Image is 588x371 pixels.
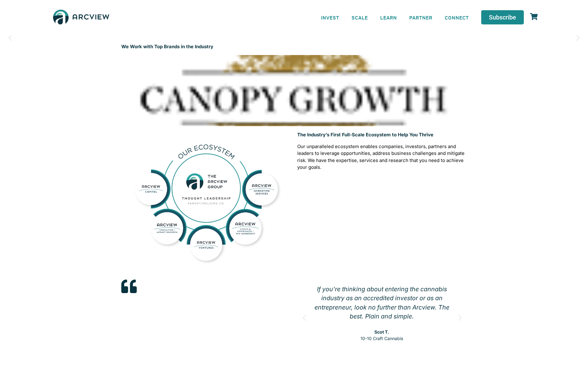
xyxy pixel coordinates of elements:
div: Canopy Growth 125x75 [121,55,467,126]
span: Scot T. [361,329,403,335]
span: Subscribe [489,14,516,20]
div: If you’re thinking about entering the cannabis industry as an accredited investor or as an entrep... [307,285,457,321]
a: LEARN [374,11,403,24]
h1: We Work with Top Brands in the Industry [121,44,467,49]
h1: The Industry’s First Full-Scale Ecosystem to Help You Thrive [297,132,467,137]
a: INVEST [315,11,345,24]
a: Subscribe [481,10,524,24]
a: SCALE [345,11,374,24]
img: The Arcview Group [50,6,112,29]
nav: Menu [315,11,475,24]
div: Next slide [574,34,582,42]
div: Slides [121,55,467,126]
a: PARTNER [403,11,439,24]
div: Previous slide [6,34,14,42]
span: 10-10 Craft Cannabis [361,335,403,342]
p: Our unparalleled ecosystem enables companies, investors, partners and leaders to leverage opportu... [297,143,467,171]
div: Previous [300,314,308,322]
a: CONNECT [439,11,475,24]
div: Slides [301,279,463,357]
div: Next [456,314,464,322]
